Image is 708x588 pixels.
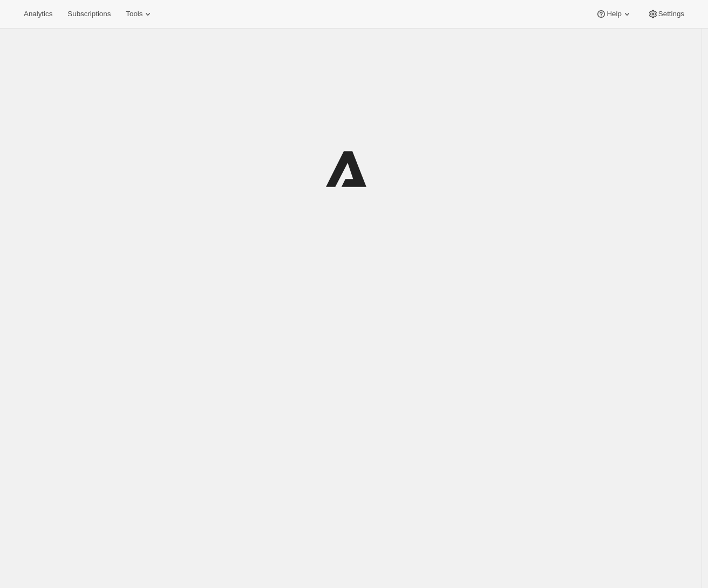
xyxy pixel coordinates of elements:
[641,6,691,22] button: Settings
[61,6,117,22] button: Subscriptions
[17,6,59,22] button: Analytics
[658,10,684,18] span: Settings
[119,6,160,22] button: Tools
[589,6,638,22] button: Help
[67,10,111,18] span: Subscriptions
[126,10,142,18] span: Tools
[607,10,621,18] span: Help
[24,10,52,18] span: Analytics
